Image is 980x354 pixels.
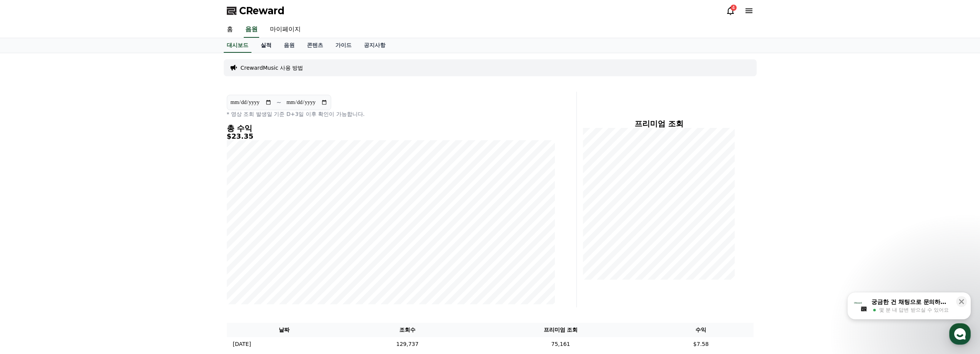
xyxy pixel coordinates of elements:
a: CReward [227,5,285,17]
th: 프리미엄 조회 [473,323,648,337]
a: 실적 [255,38,278,53]
td: 129,737 [342,337,473,351]
th: 조회수 [342,323,473,337]
a: 대시보드 [224,38,251,53]
p: ~ [276,98,281,107]
a: 설정 [99,244,148,263]
h5: $23.35 [227,133,555,140]
span: 대화 [70,256,80,262]
p: * 영상 조회 발생일 기준 D+3일 이후 확인이 가능합니다. [227,110,555,118]
a: 홈 [221,22,239,38]
h4: 프리미엄 조회 [583,119,735,128]
a: 마이페이지 [264,22,307,38]
h4: 총 수익 [227,124,555,133]
th: 날짜 [227,323,342,337]
a: 음원 [278,38,301,53]
a: 대화 [51,244,99,263]
span: 홈 [24,256,29,262]
a: 콘텐츠 [301,38,329,53]
a: 가이드 [329,38,358,53]
a: CrewardMusic 사용 방법 [241,64,303,72]
td: 75,161 [473,337,648,351]
p: [DATE] [233,340,251,348]
a: 음원 [244,22,259,38]
div: 4 [730,5,737,11]
a: 홈 [2,244,51,263]
span: 설정 [119,256,128,262]
th: 수익 [648,323,753,337]
a: 4 [726,6,735,15]
a: 공지사항 [358,38,392,53]
td: $7.58 [648,337,753,351]
span: CReward [239,5,285,17]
